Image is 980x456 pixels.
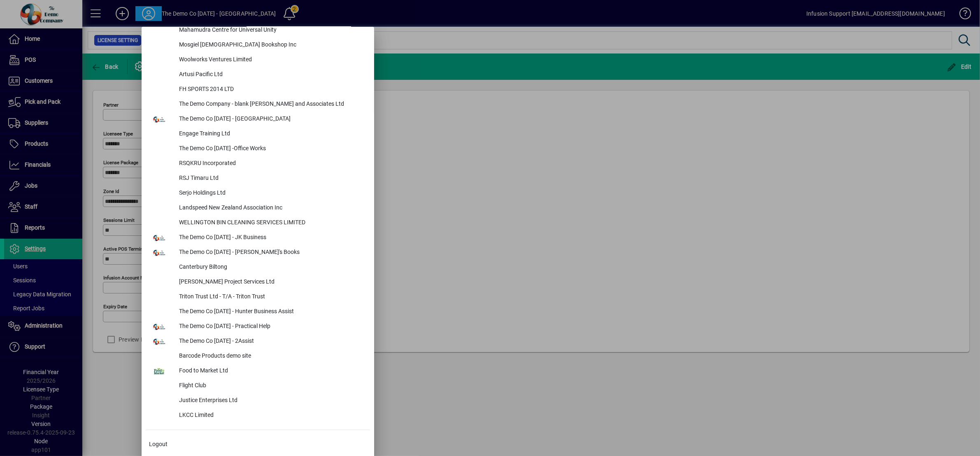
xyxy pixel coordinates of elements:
[146,437,370,451] button: Logout
[172,364,370,379] div: Food to Market Ltd
[172,171,370,186] div: RSJ Timaru Ltd
[146,349,370,364] button: Barcode Products demo site
[172,156,370,171] div: RSQKRU Incorporated
[146,305,370,319] button: The Demo Co [DATE] - Hunter Business Assist
[146,97,370,112] button: The Demo Company - blank [PERSON_NAME] and Associates Ltd
[172,216,370,230] div: WELLINGTON BIN CLEANING SERVICES LIMITED
[172,112,370,127] div: The Demo Co [DATE] - [GEOGRAPHIC_DATA]
[146,53,370,67] button: Woolworks Ventures Limited
[172,97,370,112] div: The Demo Company - blank [PERSON_NAME] and Associates Ltd
[146,23,370,38] button: Mahamudra Centre for Universal Unity
[172,230,370,245] div: The Demo Co [DATE] - JK Business
[172,245,370,260] div: The Demo Co [DATE] - [PERSON_NAME]'s Books
[146,408,370,423] button: LKCC Limited
[146,260,370,275] button: Canterbury Biltong
[172,38,370,53] div: Mosgiel [DEMOGRAPHIC_DATA] Bookshop Inc
[172,67,370,82] div: Artusi Pacific Ltd
[149,440,168,449] span: Logout
[146,334,370,349] button: The Demo Co [DATE] - 2Assist
[146,230,370,245] button: The Demo Co [DATE] - JK Business
[172,53,370,67] div: Woolworks Ventures Limited
[172,186,370,201] div: Serjo Holdings Ltd
[146,38,370,53] button: Mosgiel [DEMOGRAPHIC_DATA] Bookshop Inc
[172,142,370,156] div: The Demo Co [DATE] -Office Works
[146,275,370,290] button: [PERSON_NAME] Project Services Ltd
[146,82,370,97] button: FH SPORTS 2014 LTD
[172,275,370,290] div: [PERSON_NAME] Project Services Ltd
[172,319,370,334] div: The Demo Co [DATE] - Practical Help
[146,379,370,393] button: Flight Club
[172,23,370,38] div: Mahamudra Centre for Universal Unity
[146,319,370,334] button: The Demo Co [DATE] - Practical Help
[146,290,370,305] button: Triton Trust Ltd - T/A - Triton Trust
[172,82,370,97] div: FH SPORTS 2014 LTD
[172,379,370,393] div: Flight Club
[146,216,370,230] button: WELLINGTON BIN CLEANING SERVICES LIMITED
[146,364,370,379] button: Food to Market Ltd
[172,260,370,275] div: Canterbury Biltong
[172,290,370,305] div: Triton Trust Ltd - T/A - Triton Trust
[172,349,370,364] div: Barcode Products demo site
[172,334,370,349] div: The Demo Co [DATE] - 2Assist
[172,201,370,216] div: Landspeed New Zealand Association Inc
[146,112,370,127] button: The Demo Co [DATE] - [GEOGRAPHIC_DATA]
[172,393,370,408] div: Justice Enterprises Ltd
[146,201,370,216] button: Landspeed New Zealand Association Inc
[172,408,370,423] div: LKCC Limited
[146,171,370,186] button: RSJ Timaru Ltd
[146,393,370,408] button: Justice Enterprises Ltd
[146,127,370,142] button: Engage Training Ltd
[146,186,370,201] button: Serjo Holdings Ltd
[172,305,370,319] div: The Demo Co [DATE] - Hunter Business Assist
[146,67,370,82] button: Artusi Pacific Ltd
[146,156,370,171] button: RSQKRU Incorporated
[146,245,370,260] button: The Demo Co [DATE] - [PERSON_NAME]'s Books
[146,142,370,156] button: The Demo Co [DATE] -Office Works
[172,127,370,142] div: Engage Training Ltd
